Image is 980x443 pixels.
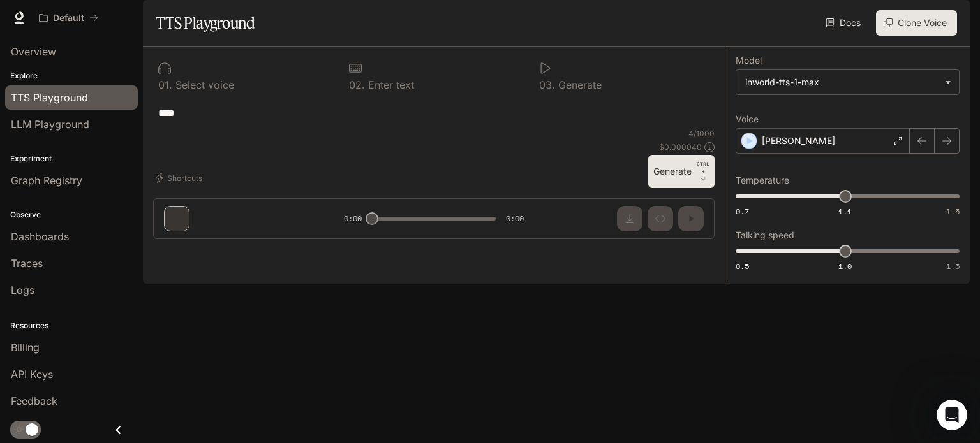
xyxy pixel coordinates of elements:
span: 1.1 [838,206,852,217]
p: Voice [736,115,759,124]
p: Default [53,13,84,24]
p: 0 1 . [158,80,172,90]
span: 1.5 [946,261,960,272]
div: inworld-tts-1-max [745,76,939,89]
button: Shortcuts [153,168,207,188]
button: All workspaces [33,5,104,31]
p: 4 / 1000 [688,128,715,139]
a: Docs [823,10,866,36]
p: $ 0.000040 [659,142,702,152]
p: CTRL + [697,160,709,175]
button: Clone Voice [876,10,957,36]
p: Enter text [365,80,414,90]
span: 1.5 [946,206,960,217]
p: [PERSON_NAME] [762,134,835,147]
iframe: Intercom live chat [937,400,967,430]
p: Generate [555,80,602,90]
h1: TTS Playground [156,10,255,36]
p: Temperature [736,176,789,185]
span: 1.0 [838,261,852,272]
p: 0 3 . [539,80,555,90]
div: inworld-tts-1-max [736,70,959,94]
span: 0.5 [736,261,749,272]
button: GenerateCTRL +⏎ [648,155,715,188]
span: 0.7 [736,206,749,217]
p: ⏎ [697,160,709,183]
p: Select voice [172,80,234,90]
p: Model [736,56,762,65]
p: 0 2 . [349,80,365,90]
p: Talking speed [736,231,794,240]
